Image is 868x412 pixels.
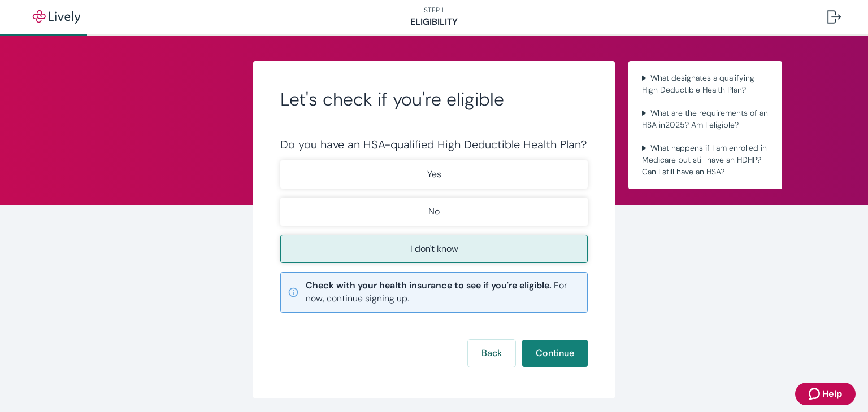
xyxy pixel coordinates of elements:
button: No [280,198,588,226]
span: Help [822,387,842,401]
strong: Check with your health insurance to see if you're eligible. [306,279,552,291]
button: Log out [818,3,850,30]
p: I don't know [410,242,458,256]
summary: What designates a qualifying High Deductible Health Plan? [637,70,773,98]
summary: What happens if I am enrolled in Medicare but still have an HDHP? Can I still have an HSA? [637,140,773,180]
p: No [428,205,440,218]
svg: Zendesk support icon [809,387,822,401]
h2: Let's check if you're eligible [280,88,588,111]
button: Continue [522,340,588,367]
img: Lively [25,10,88,24]
button: I don't know [280,235,588,263]
p: Yes [427,168,441,181]
div: Do you have an HSA-qualified High Deductible Health Plan? [280,138,588,151]
span: For now, continue signing up. [306,279,580,305]
summary: What are the requirements of an HSA in2025? Am I eligible? [637,105,773,133]
button: Zendesk support iconHelp [795,383,856,405]
button: Back [468,340,515,367]
button: Yes [280,160,588,189]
